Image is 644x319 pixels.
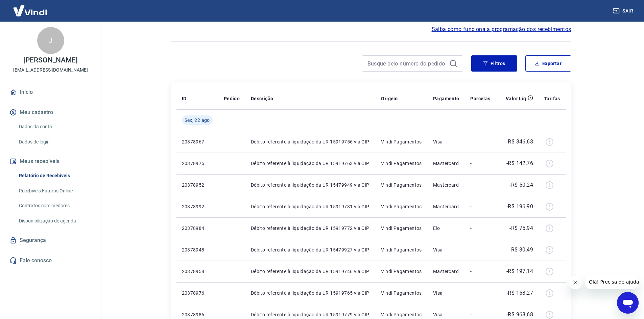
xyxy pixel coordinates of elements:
[251,290,371,296] p: Débito referente à liquidação da UR 15919765 via CIP
[525,55,571,72] button: Exportar
[433,203,459,210] p: Mastercard
[381,182,422,188] p: Vindi Pagamentos
[381,311,422,318] p: Vindi Pagamentos
[182,246,213,253] p: 20378948
[16,169,93,183] a: Relatório de Recebíveis
[433,246,459,253] p: Visa
[13,67,88,74] p: [EMAIL_ADDRESS][DOMAIN_NAME]
[8,0,52,21] img: Vindi
[224,95,240,102] p: Pedido
[16,199,93,213] a: Contratos com credores
[8,154,93,169] button: Meus recebíveis
[506,203,533,211] p: -R$ 196,90
[612,5,636,17] button: Sair
[16,135,93,149] a: Dados de login
[185,117,210,124] span: Sex, 22 ago
[509,246,533,254] p: -R$ 30,49
[569,276,582,289] iframe: Fechar mensagem
[8,85,93,100] a: Início
[251,95,273,102] p: Descrição
[251,182,371,188] p: Débito referente à liquidação da UR 15479949 via CIP
[8,105,93,120] button: Meu cadastro
[433,95,459,102] p: Pagamento
[381,290,422,296] p: Vindi Pagamentos
[251,268,371,275] p: Débito referente à liquidação da UR 15919746 via CIP
[471,55,517,72] button: Filtros
[433,182,459,188] p: Mastercard
[433,290,459,296] p: Visa
[470,290,491,296] p: -
[37,27,64,54] div: J
[251,311,371,318] p: Débito referente à liquidação da UR 15919779 via CIP
[251,138,371,145] p: Débito referente à liquidação da UR 15919756 via CIP
[182,182,213,188] p: 20378952
[23,57,77,64] p: [PERSON_NAME]
[470,311,491,318] p: -
[381,138,422,145] p: Vindi Pagamentos
[470,246,491,253] p: -
[182,203,213,210] p: 20378992
[509,224,533,232] p: -R$ 75,94
[381,95,398,102] p: Origem
[8,233,93,248] a: Segurança
[251,160,371,167] p: Débito referente à liquidação da UR 15919763 via CIP
[4,5,57,10] span: Olá! Precisa de ajuda?
[544,95,560,102] p: Tarifas
[506,267,533,275] p: -R$ 197,14
[381,203,422,210] p: Vindi Pagamentos
[470,182,491,188] p: -
[506,289,533,297] p: -R$ 158,27
[433,225,459,232] p: Elo
[506,95,528,102] p: Valor Líq.
[433,268,459,275] p: Mastercard
[182,138,213,145] p: 20378967
[433,138,459,145] p: Visa
[470,160,491,167] p: -
[506,138,533,146] p: -R$ 346,63
[182,95,187,102] p: ID
[433,311,459,318] p: Visa
[585,274,639,289] iframe: Mensagem da empresa
[617,292,639,314] iframe: Botão para abrir a janela de mensagens
[470,268,491,275] p: -
[470,225,491,232] p: -
[16,214,93,228] a: Disponibilização de agenda
[509,181,533,189] p: -R$ 50,24
[381,268,422,275] p: Vindi Pagamentos
[367,58,447,69] input: Busque pelo número do pedido
[432,25,571,33] a: Saiba como funciona a programação dos recebimentos
[506,311,533,319] p: -R$ 968,68
[182,268,213,275] p: 20378958
[470,95,490,102] p: Parcelas
[381,160,422,167] p: Vindi Pagamentos
[433,160,459,167] p: Mastercard
[16,120,93,134] a: Dados da conta
[182,290,213,296] p: 20378976
[506,159,533,167] p: -R$ 142,76
[381,246,422,253] p: Vindi Pagamentos
[182,225,213,232] p: 20378984
[182,311,213,318] p: 20378986
[251,203,371,210] p: Débito referente à liquidação da UR 15919781 via CIP
[470,203,491,210] p: -
[470,138,491,145] p: -
[381,225,422,232] p: Vindi Pagamentos
[182,160,213,167] p: 20378975
[251,225,371,232] p: Débito referente à liquidação da UR 15919772 via CIP
[251,246,371,253] p: Débito referente à liquidação da UR 15479927 via CIP
[16,184,93,198] a: Recebíveis Futuros Online
[8,253,93,268] a: Fale conosco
